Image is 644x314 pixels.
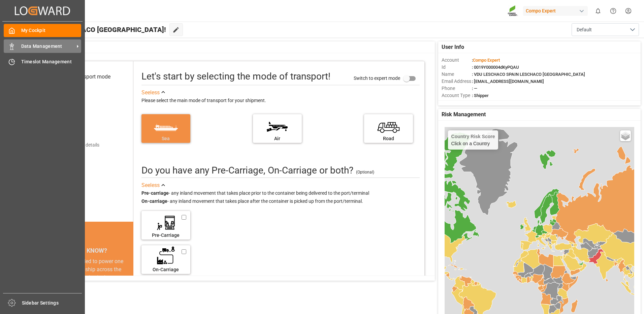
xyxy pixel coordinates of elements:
div: Do you have any Pre-Carriage, On-Carriage or both? (optional) [141,163,353,178]
span: : [472,58,500,63]
strong: Pre-carriage [141,190,169,196]
div: Click on a Country [451,134,495,146]
span: Sidebar Settings [22,300,82,307]
h4: Country Risk Score [451,134,495,139]
span: Account [442,57,472,64]
div: Let's start by selecting the mode of transport! [141,69,330,84]
div: Please select the main mode of transport for your shipment. [141,97,420,105]
span: Email Address [442,78,472,85]
button: open menu [572,23,639,36]
input: On-Carriage [182,249,186,255]
div: Add shipping details [57,142,99,149]
span: Phone [442,85,472,92]
span: : [EMAIL_ADDRESS][DOMAIN_NAME] [472,79,544,84]
span: Data Management [21,43,74,50]
span: Risk Management [442,111,486,119]
div: See less [141,89,160,97]
button: Compo Expert [523,4,590,17]
span: Account Type [442,92,472,99]
span: Compo Expert [473,58,500,63]
span: User Info [442,43,464,51]
div: Pre-Carriage [145,232,187,239]
span: : — [472,86,477,91]
input: Pre-Carriage [182,214,186,220]
div: Air [256,135,298,142]
img: Screenshot%202023-09-29%20at%2010.02.21.png_1712312052.png [508,5,518,17]
span: Default [577,26,592,33]
span: Hello VDU LESCHACO [GEOGRAPHIC_DATA]! [28,23,166,36]
span: : 0019Y000004dKyPQAU [472,65,519,70]
div: Sea [145,135,187,142]
div: (Optional) [356,169,374,175]
div: See less [141,181,160,189]
span: Id [442,64,472,71]
div: On-Carriage [145,266,187,273]
div: - any inland movement that takes place prior to the container being delivered to the port/termina... [141,189,420,206]
button: Help Center [606,3,621,19]
span: Switch to expert mode [354,75,400,81]
button: next slide / item [124,257,133,314]
button: show 0 new notifications [590,3,606,19]
span: My Cockpit [21,27,82,34]
strong: On-carriage [141,198,167,204]
span: : Shipper [472,93,489,98]
a: Layers [620,130,631,141]
a: Timeslot Management [4,55,81,68]
div: Road [367,135,410,142]
a: My Cockpit [4,24,81,37]
span: Name [442,71,472,78]
div: Compo Expert [523,6,588,16]
span: : VDU LESCHACO SPAIN LESCHACO [GEOGRAPHIC_DATA] [472,72,585,77]
span: Timeslot Management [21,58,82,65]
